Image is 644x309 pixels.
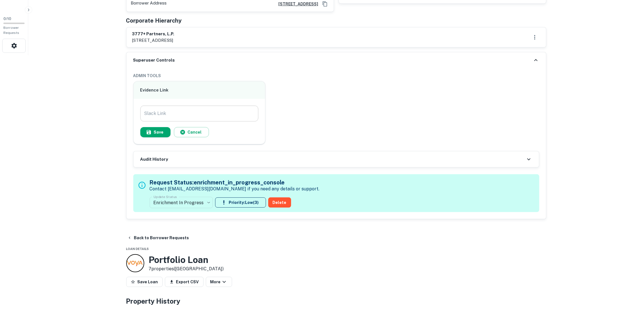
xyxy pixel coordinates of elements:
span: Loan Details [126,247,149,251]
span: Borrower Requests [3,26,19,35]
button: Back to Borrower Requests [125,233,191,243]
button: Save Loan [126,277,163,287]
a: [STREET_ADDRESS] [274,1,318,7]
div: Enrichment In Progress [150,195,213,210]
h6: ADMIN TOOLS [133,73,539,79]
button: Delete [268,197,291,208]
iframe: Chat Widget [616,264,644,291]
p: [STREET_ADDRESS] [132,37,174,44]
h4: Property History [126,296,546,306]
button: Cancel [174,127,209,137]
h6: Audit History [140,156,168,163]
h6: 3777+ partners, l.p. [132,31,174,37]
button: Save [140,127,171,137]
h5: Request Status: enrichment_in_progress_console [150,178,320,187]
h6: Evidence Link [140,87,259,93]
button: Export CSV [165,277,204,287]
button: Priority:Low(3) [215,197,266,208]
h6: Superuser Controls [133,57,175,64]
button: More [206,277,232,287]
p: Contact [EMAIL_ADDRESS][DOMAIN_NAME] if you need any details or support. [150,186,320,192]
label: Update Status [154,194,177,199]
h3: Portfolio Loan [149,254,224,265]
span: 0 / 10 [3,17,11,21]
h5: Corporate Hierarchy [126,16,182,25]
p: 7 properties ([GEOGRAPHIC_DATA]) [149,266,224,272]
